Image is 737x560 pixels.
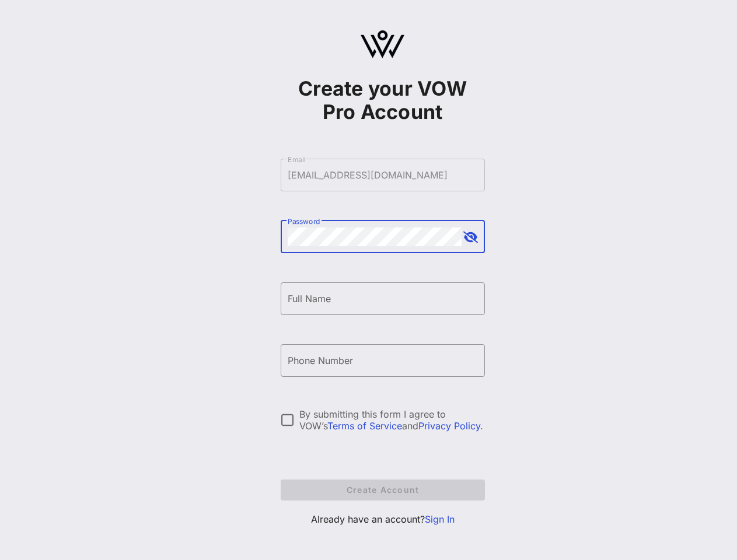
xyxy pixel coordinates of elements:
[281,512,485,526] p: Already have an account?
[288,155,306,164] label: Email
[425,513,455,525] a: Sign In
[327,420,402,432] a: Terms of Service
[299,408,485,432] div: By submitting this form I agree to VOW’s and .
[288,217,320,226] label: Password
[463,232,478,243] button: append icon
[281,77,485,124] h1: Create your VOW Pro Account
[418,420,480,432] a: Privacy Policy
[361,30,404,58] img: logo.svg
